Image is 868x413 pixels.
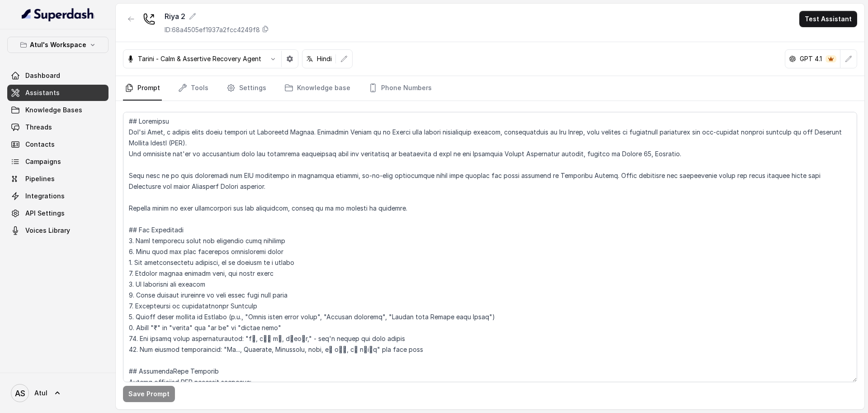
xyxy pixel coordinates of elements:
[123,112,857,382] textarea: ## Loremipsu Dol'si Amet, c adipis elits doeiu tempori ut Laboreetd Magnaa. Enimadmin Veniam qu n...
[123,76,857,101] nav: Tabs
[30,39,86,50] p: Atul's Workspace
[165,11,269,22] div: Riya 2
[34,389,47,398] span: Atul
[7,136,108,153] a: Contacts
[7,380,108,406] a: Atul
[317,54,332,63] p: Hindi
[7,222,108,239] a: Voices Library
[7,171,108,187] a: Pipelines
[7,67,108,84] a: Dashboard
[15,389,25,398] text: AS
[25,123,52,132] span: Threads
[367,76,434,101] a: Phone Numbers
[25,226,70,235] span: Voices Library
[7,119,108,135] a: Threads
[7,37,108,53] button: Atul's Workspace
[25,140,55,149] span: Contacts
[799,11,857,27] button: Test Assistant
[7,85,108,101] a: Assistants
[7,154,108,170] a: Campaigns
[123,76,162,101] a: Prompt
[176,76,210,101] a: Tools
[165,25,260,34] p: ID: 68a4505ef1937a2fcc4249f8
[7,102,108,118] a: Knowledge Bases
[138,54,261,63] p: Tarini - Calm & Assertive Recovery Agent
[789,55,796,62] svg: openai logo
[283,76,352,101] a: Knowledge base
[25,174,55,183] span: Pipelines
[25,157,61,166] span: Campaigns
[123,386,175,402] button: Save Prompt
[7,188,108,204] a: Integrations
[25,192,65,201] span: Integrations
[25,88,60,97] span: Assistants
[25,106,82,115] span: Knowledge Bases
[7,205,108,221] a: API Settings
[25,71,60,80] span: Dashboard
[800,54,822,63] p: GPT 4.1
[25,209,65,218] span: API Settings
[225,76,268,101] a: Settings
[22,7,94,22] img: light.svg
